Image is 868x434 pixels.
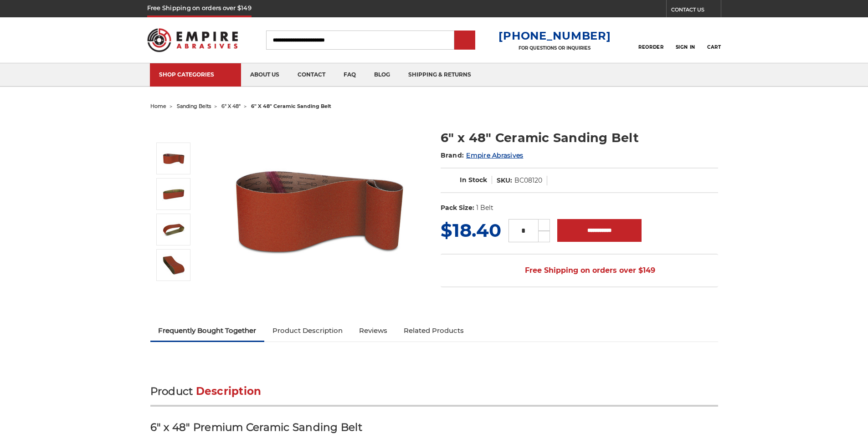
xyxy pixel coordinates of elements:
[671,5,721,17] a: CONTACT US
[498,45,611,51] p: FOR QUESTIONS OR INQUIRIES
[351,321,395,341] a: Reviews
[707,30,721,50] a: Cart
[150,385,193,398] span: Product
[460,176,487,184] span: In Stock
[241,63,288,87] a: about us
[228,119,411,301] img: 6" x 48" Ceramic Sanding Belt
[150,103,166,109] a: home
[251,103,331,109] span: 6" x 48" ceramic sanding belt
[163,123,185,143] button: Previous
[334,63,365,87] a: faq
[147,22,238,58] img: Empire Abrasives
[150,321,265,341] a: Frequently Bought Together
[514,176,542,185] dd: BC08120
[162,254,185,276] img: 6" x 48" Sanding Belt - Cer
[503,261,655,280] span: Free Shipping on orders over $149
[288,63,334,87] a: contact
[162,218,185,241] img: 6" x 48" Sanding Belt - Ceramic
[162,183,185,205] img: 6" x 48" Cer Sanding Belt
[196,385,262,398] span: Description
[466,151,523,159] a: Empire Abrasives
[399,63,480,87] a: shipping & returns
[264,321,351,341] a: Product Description
[638,30,663,50] a: Reorder
[365,63,399,87] a: blog
[395,321,472,341] a: Related Products
[476,203,493,213] dd: 1 Belt
[162,147,185,170] img: 6" x 48" Ceramic Sanding Belt
[441,203,474,213] dt: Pack Size:
[676,44,695,50] span: Sign In
[638,44,663,50] span: Reorder
[441,219,501,241] span: $18.40
[456,31,474,50] input: Submit
[497,176,512,185] dt: SKU:
[707,44,721,50] span: Cart
[163,283,185,302] button: Next
[177,103,211,109] a: sanding belts
[441,129,718,147] h1: 6" x 48" Ceramic Sanding Belt
[441,151,464,159] span: Brand:
[221,103,241,109] a: 6" x 48"
[498,29,611,42] a: [PHONE_NUMBER]
[159,71,232,78] div: SHOP CATEGORIES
